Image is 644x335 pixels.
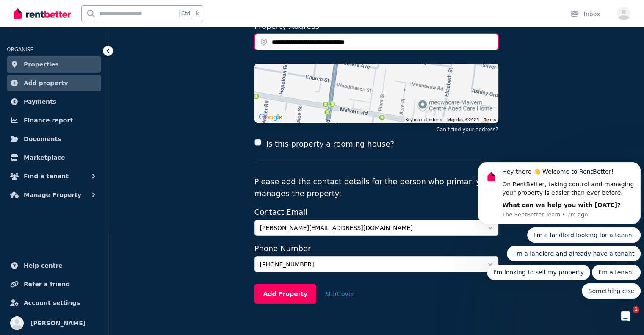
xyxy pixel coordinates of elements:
[257,112,285,123] a: Open this area in Google Maps (opens a new window)
[254,256,498,272] button: [PHONE_NUMBER]
[7,168,101,185] button: Find a tenant
[24,59,59,69] span: Properties
[7,294,101,311] a: Account settings
[24,190,81,200] span: Manage Property
[633,306,639,313] span: 1
[7,276,101,293] a: Refer a friend
[447,117,479,122] span: Map data ©2025
[14,7,71,20] img: RentBetter
[254,220,498,236] button: [PERSON_NAME][EMAIL_ADDRESS][DOMAIN_NAME]
[570,10,600,18] div: Inbox
[254,206,498,218] label: Contact Email
[260,224,481,232] span: [PERSON_NAME][EMAIL_ADDRESS][DOMAIN_NAME]
[24,152,65,163] span: Marketplace
[7,149,101,166] a: Marketplace
[254,176,498,199] p: Please add the contact details for the person who primarily manages the property:
[24,115,73,125] span: Finance report
[7,257,101,274] a: Help centre
[24,134,61,144] span: Documents
[257,112,285,123] img: Google
[254,243,498,255] label: Phone Number
[7,112,101,129] a: Finance report
[7,186,101,203] button: Manage Property
[475,150,644,312] iframe: Intercom notifications message
[24,171,69,181] span: Find a tenant
[266,138,394,150] label: Is this property a rooming house?
[615,306,636,327] iframe: Intercom live chat
[7,47,33,53] span: ORGANISE
[7,130,101,147] a: Documents
[196,10,199,17] span: k
[406,117,442,123] button: Keyboard shortcuts
[24,298,80,308] span: Account settings
[30,318,86,328] span: [PERSON_NAME]
[179,8,192,19] span: Ctrl
[24,97,56,107] span: Payments
[260,260,481,269] span: [PHONE_NUMBER]
[7,93,101,110] a: Payments
[484,117,496,122] a: Terms (opens in new tab)
[7,56,101,73] a: Properties
[24,78,68,88] span: Add property
[7,75,101,91] a: Add property
[24,260,63,271] span: Help centre
[24,279,70,289] span: Refer a friend
[436,126,498,133] button: Can't find your address?
[254,284,317,304] button: Add Property
[316,285,363,303] button: Start over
